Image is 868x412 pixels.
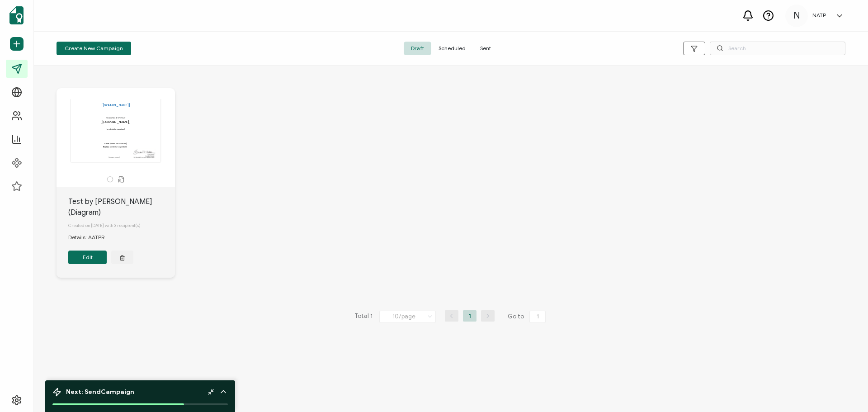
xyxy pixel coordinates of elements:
input: Select [379,311,436,323]
span: Draft [404,42,431,55]
span: Go to [508,310,547,323]
b: Campaign [101,388,134,396]
button: Edit [68,251,107,264]
button: Create New Campaign [57,42,131,55]
span: Sent [473,42,498,55]
h5: NATP [812,12,826,19]
span: Create New Campaign [65,46,123,51]
span: Next: Send [66,388,134,396]
div: Created on [DATE] with 3 recipient(s) [68,218,175,233]
img: sertifier-logomark-colored.svg [9,6,24,24]
span: Scheduled [431,42,473,55]
div: Test by [PERSON_NAME] (Diagram) [68,196,175,218]
li: 1 [463,310,476,322]
iframe: Chat Widget [823,369,868,412]
input: Search [710,42,845,55]
span: Total 1 [354,310,373,323]
span: N [793,9,800,23]
div: Details: AATPR [68,233,113,242]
